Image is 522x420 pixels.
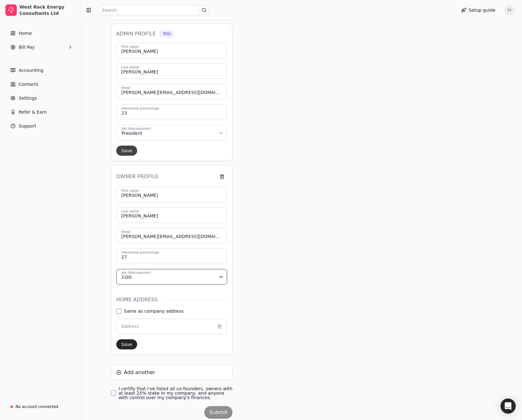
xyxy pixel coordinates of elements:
span: Settings [19,95,37,102]
label: Last name [121,65,139,70]
div: West Rock Energy Consultants Ltd [19,4,75,16]
button: Support [3,120,78,132]
label: First name [121,44,139,49]
button: Save [116,339,137,349]
button: Refer & Earn [3,106,78,118]
input: Search [98,5,209,15]
h3: Home address [116,296,227,304]
span: Accounting [19,67,43,74]
div: Open Intercom Messenger [500,398,516,414]
span: Support [19,123,36,129]
div: No account connected [16,404,58,410]
button: Bill Pay [3,41,78,53]
label: Email [121,229,130,235]
label: Ownership percentage [121,106,159,111]
a: Home [3,27,78,40]
label: Address [121,323,139,330]
span: Refer & Earn [19,109,47,116]
label: Ownership percentage [121,250,159,255]
label: Same as company address [124,309,183,313]
label: First name [121,188,139,193]
label: Email [121,85,130,91]
div: Job title (required) [122,270,151,275]
span: You [163,31,171,37]
button: Save [116,146,137,156]
span: Bill Pay [19,44,35,51]
a: Contacts [3,78,78,91]
div: Job title (required) [122,126,151,131]
button: Setup guide [456,5,500,15]
span: Contacts [19,81,38,88]
button: M [504,5,514,15]
h3: Owner profile [116,172,158,182]
a: Accounting [3,64,78,77]
h3: Admin profile [116,30,174,38]
label: I certify that I've listed all co-founders, owners with at least 25% stake in my company, and any... [118,386,232,400]
label: Last name [121,209,139,214]
a: No account connected [3,401,78,412]
a: Settings [3,92,78,104]
span: Home [19,30,32,37]
button: Add another [111,365,232,380]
